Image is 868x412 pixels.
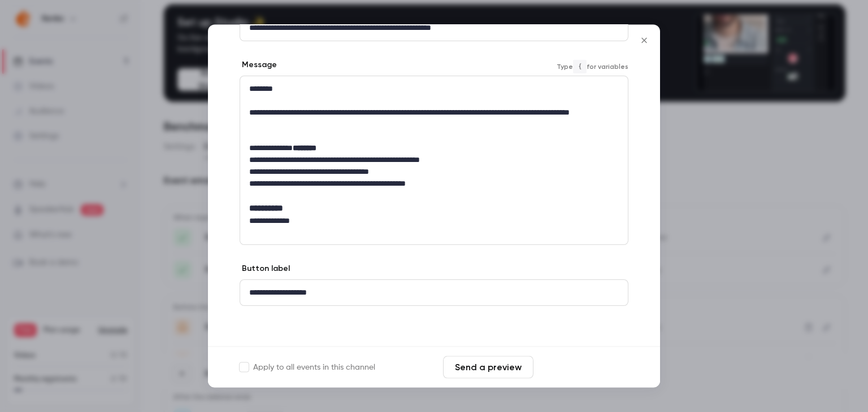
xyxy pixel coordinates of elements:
[240,60,277,71] label: Message
[240,362,375,373] label: Apply to all events in this channel
[240,264,290,275] label: Button label
[240,280,628,306] div: editor
[633,29,656,52] button: Close
[240,16,628,41] div: editor
[557,60,628,73] span: Type for variables
[573,60,587,73] code: {
[538,356,628,379] button: Save changes
[240,77,628,234] div: editor
[443,356,533,379] button: Send a preview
